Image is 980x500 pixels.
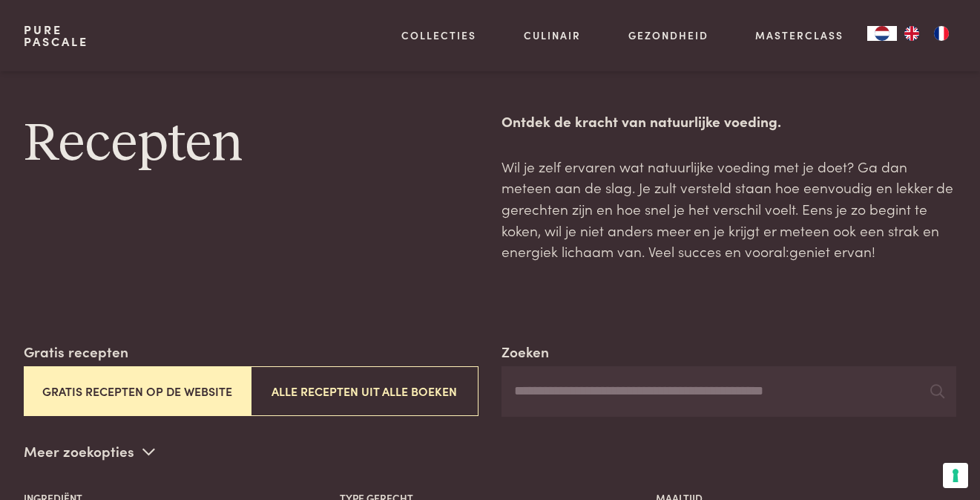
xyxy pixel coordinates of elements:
button: Alle recepten uit alle boeken [251,366,478,416]
a: FR [927,26,956,41]
p: Wil je zelf ervaren wat natuurlijke voeding met je doet? Ga dan meteen aan de slag. Je zult verst... [501,156,956,262]
button: Gratis recepten op de website [24,366,251,416]
a: Collecties [401,27,476,43]
button: Uw voorkeuren voor toestemming voor trackingtechnologieën [943,463,968,488]
div: Language [867,26,897,41]
aside: Language selected: Nederlands [867,26,956,41]
strong: Ontdek de kracht van natuurlijke voeding. [501,111,781,131]
a: Gezondheid [628,27,708,43]
label: Gratis recepten [24,341,128,363]
a: Culinair [524,27,581,43]
label: Zoeken [501,341,549,363]
a: NL [867,26,897,41]
p: Meer zoekopties [24,441,155,463]
ul: Language list [897,26,956,41]
h1: Recepten [24,111,479,178]
a: EN [897,26,927,41]
a: Masterclass [755,27,843,43]
a: PurePascale [24,24,88,48]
